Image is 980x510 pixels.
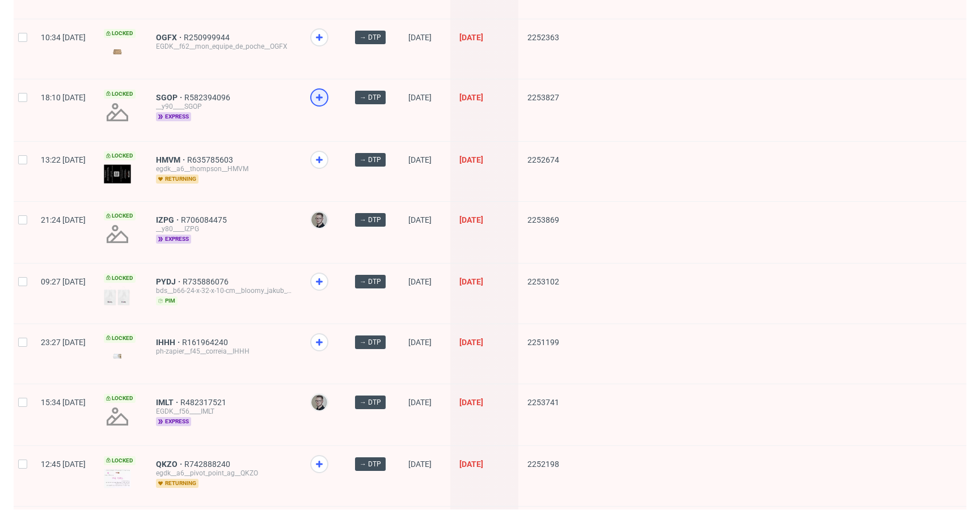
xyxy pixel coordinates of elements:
span: [DATE] [408,93,432,102]
div: egdk__a6__pivot_point_ag__QKZO [156,469,292,478]
span: express [156,235,191,244]
a: OGFX [156,33,184,42]
span: → DTP [360,92,381,103]
span: pim [156,296,178,305]
span: 2253102 [527,277,559,286]
span: [DATE] [408,460,432,469]
span: [DATE] [459,277,483,286]
span: Locked [104,456,136,465]
span: Locked [104,90,136,99]
img: version_two_editor_design.png [104,44,131,59]
span: [DATE] [459,215,483,224]
div: __y90____SGOP [156,102,292,111]
span: returning [156,175,198,184]
span: → DTP [360,397,381,407]
span: 23:27 [DATE] [41,338,86,347]
span: [DATE] [459,155,483,164]
span: 2251199 [527,338,559,347]
span: → DTP [360,155,381,165]
span: [DATE] [459,338,483,347]
a: R161964240 [182,338,230,347]
span: Locked [104,29,136,38]
span: 10:34 [DATE] [41,33,86,42]
a: IHHH [156,338,182,347]
img: version_two_editor_design.png [104,286,131,306]
img: version_two_editor_design [104,469,131,488]
a: R742888240 [184,460,233,469]
span: 12:45 [DATE] [41,460,86,469]
span: express [156,112,191,121]
a: IMLT [156,398,180,407]
span: [DATE] [408,215,432,224]
img: no_design.png [104,403,131,430]
a: IZPG [156,215,181,224]
div: EGDK__f62__mon_equipe_de_poche__OGFX [156,42,292,51]
span: → DTP [360,337,381,347]
span: 15:34 [DATE] [41,398,86,407]
span: [DATE] [408,338,432,347]
a: QKZO [156,460,184,469]
span: [DATE] [459,93,483,102]
img: version_two_editor_design.png [104,164,131,184]
span: Locked [104,211,136,220]
div: egdk__a6__thompson__HMVM [156,164,292,173]
span: express [156,417,191,426]
img: no_design.png [104,220,131,248]
img: no_design.png [104,99,131,126]
div: ph-zapier__f45__correia__IHHH [156,347,292,356]
span: 2253827 [527,93,559,102]
a: R635785603 [187,155,235,164]
span: Locked [104,334,136,343]
span: [DATE] [459,398,483,407]
span: Locked [104,394,136,403]
span: → DTP [360,215,381,225]
span: returning [156,479,198,488]
span: 18:10 [DATE] [41,93,86,102]
span: → DTP [360,32,381,42]
a: R706084475 [181,215,229,224]
a: R582394096 [184,93,233,102]
span: 2253741 [527,398,559,407]
span: [DATE] [459,33,483,42]
span: 21:24 [DATE] [41,215,86,224]
span: [DATE] [408,155,432,164]
a: PYDJ [156,277,183,286]
span: Locked [104,274,136,283]
a: HMVM [156,155,187,164]
span: [DATE] [408,398,432,407]
span: 09:27 [DATE] [41,277,86,286]
div: EGDK__f56____IMLT [156,407,292,416]
a: SGOP [156,93,184,102]
span: [DATE] [408,33,432,42]
span: → DTP [360,277,381,287]
span: 2252198 [527,460,559,469]
span: 2252363 [527,33,559,42]
a: R735886076 [183,277,231,286]
span: [DATE] [459,460,483,469]
div: bds__b66-24-x-32-x-10-cm__bloomy_jakub_wojtacki__PYDJ [156,286,292,295]
img: Krystian Gaza [311,212,327,228]
span: Locked [104,151,136,160]
a: R482317521 [180,398,229,407]
a: R250999944 [184,33,232,42]
span: [DATE] [408,277,432,286]
div: __y80____IZPG [156,224,292,233]
span: 2253869 [527,215,559,224]
span: → DTP [360,459,381,469]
